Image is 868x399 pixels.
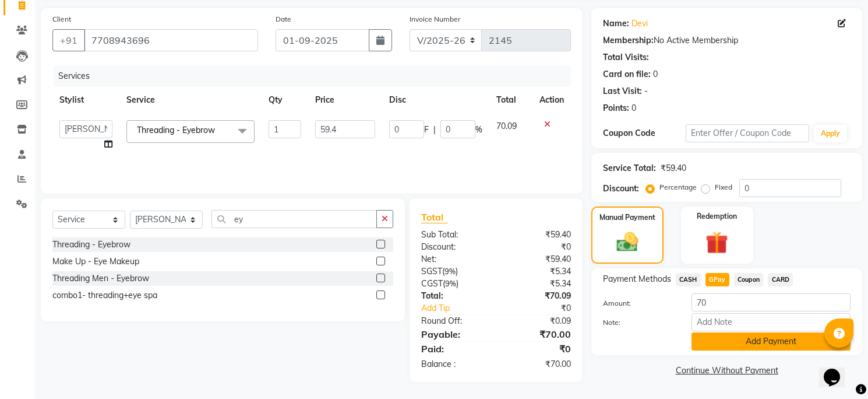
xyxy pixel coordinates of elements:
div: ₹59.40 [496,229,580,241]
div: Threading - Eyebrow [52,239,130,251]
div: ₹0 [496,342,580,356]
img: _cash.svg [610,230,645,254]
span: GPay [705,273,729,286]
span: Threading - Eyebrow [137,125,215,135]
label: Invoice Number [410,14,460,24]
div: ₹0 [496,241,580,253]
div: ₹70.09 [496,290,580,302]
a: x [215,125,220,135]
a: Continue Without Payment [594,365,860,377]
div: Balance : [412,358,496,370]
label: Note: [594,317,683,328]
span: % [475,124,482,136]
input: Search or Scan [211,210,377,228]
div: Threading Men - Eyebrow [52,272,149,285]
label: Redemption [697,211,737,222]
div: Card on file: [603,68,651,80]
div: ₹70.00 [496,327,580,341]
span: CARD [768,273,793,286]
div: Round Off: [412,315,496,327]
span: SGST [421,266,442,276]
span: CASH [676,273,701,286]
a: Add Tip [412,302,510,314]
div: ₹5.34 [496,265,580,278]
span: 70.09 [496,121,517,131]
div: Discount: [603,183,639,195]
span: 9% [444,267,456,276]
label: Fixed [715,182,732,192]
div: Paid: [412,342,496,356]
th: Action [532,87,571,113]
input: Amount [691,293,851,311]
span: | [433,124,436,136]
div: ₹0.09 [496,315,580,327]
span: F [424,124,429,136]
div: ₹70.00 [496,358,580,370]
div: Services [54,65,580,87]
div: Discount: [412,241,496,253]
div: ₹0 [510,302,580,314]
div: Last Visit: [603,85,642,97]
label: Manual Payment [599,212,655,223]
div: 0 [653,68,658,80]
div: Service Total: [603,162,656,174]
div: Name: [603,17,629,30]
div: Sub Total: [412,229,496,241]
div: - [644,85,648,97]
span: Coupon [734,273,764,286]
label: Client [52,14,71,24]
span: Payment Methods [603,273,671,285]
div: No Active Membership [603,34,851,47]
div: Total Visits: [603,51,649,64]
label: Date [276,14,291,24]
input: Search by Name/Mobile/Email/Code [84,29,258,51]
iframe: chat widget [819,352,856,387]
div: Membership: [603,34,654,47]
div: Points: [603,102,629,114]
div: ₹5.34 [496,278,580,290]
div: Payable: [412,327,496,341]
button: +91 [52,29,85,51]
th: Disc [382,87,489,113]
div: Total: [412,290,496,302]
span: 9% [445,279,456,288]
button: Apply [814,125,847,142]
th: Service [119,87,262,113]
th: Price [308,87,382,113]
div: ( ) [412,278,496,290]
a: Devi [631,17,648,30]
div: ₹59.40 [661,162,686,174]
img: _gift.svg [698,229,735,257]
span: Total [421,211,448,223]
input: Add Note [691,313,851,331]
th: Total [489,87,532,113]
th: Qty [262,87,308,113]
div: 0 [631,102,636,114]
th: Stylist [52,87,119,113]
input: Enter Offer / Coupon Code [686,124,810,142]
span: CGST [421,278,443,289]
button: Add Payment [691,332,851,351]
div: combo1- threading+eye spa [52,289,157,302]
div: Net: [412,253,496,265]
div: Make Up - Eye Makeup [52,256,139,268]
label: Percentage [659,182,697,192]
div: Coupon Code [603,127,686,139]
div: ₹59.40 [496,253,580,265]
label: Amount: [594,298,683,309]
div: ( ) [412,265,496,278]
